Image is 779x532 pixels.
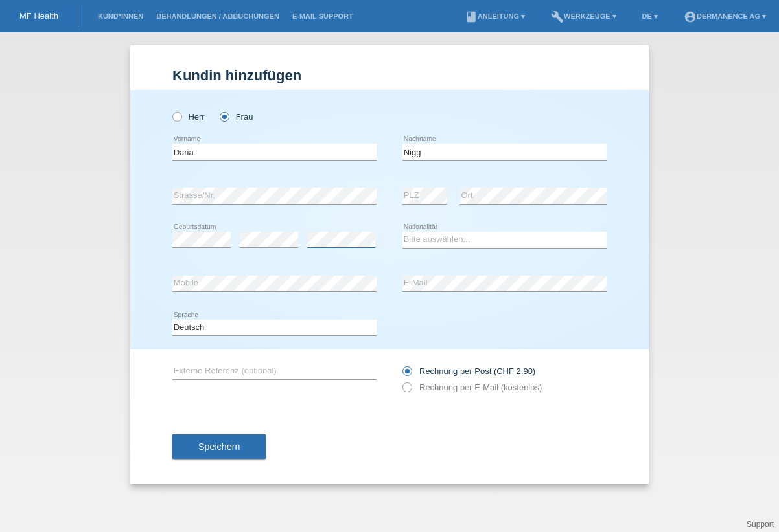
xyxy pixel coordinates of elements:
a: Support [747,520,774,529]
i: build [551,10,564,23]
input: Rechnung per Post (CHF 2.90) [402,366,411,382]
label: Herr [172,112,205,122]
a: E-Mail Support [286,12,360,20]
a: Behandlungen / Abbuchungen [150,12,286,20]
button: Speichern [172,434,266,459]
input: Herr [172,112,181,120]
a: MF Health [19,11,58,21]
span: Speichern [198,441,240,452]
label: Rechnung per Post (CHF 2.90) [402,366,535,376]
i: book [465,10,478,23]
input: Rechnung per E-Mail (kostenlos) [402,382,411,399]
a: bookAnleitung ▾ [458,12,531,20]
label: Frau [220,112,253,122]
input: Frau [220,112,228,120]
h1: Kundin hinzufügen [172,67,607,83]
a: buildWerkzeuge ▾ [544,12,623,20]
a: account_circleDermanence AG ▾ [677,12,773,20]
a: Kund*innen [91,12,150,20]
i: account_circle [684,10,697,23]
label: Rechnung per E-Mail (kostenlos) [402,382,542,392]
a: DE ▾ [636,12,664,20]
